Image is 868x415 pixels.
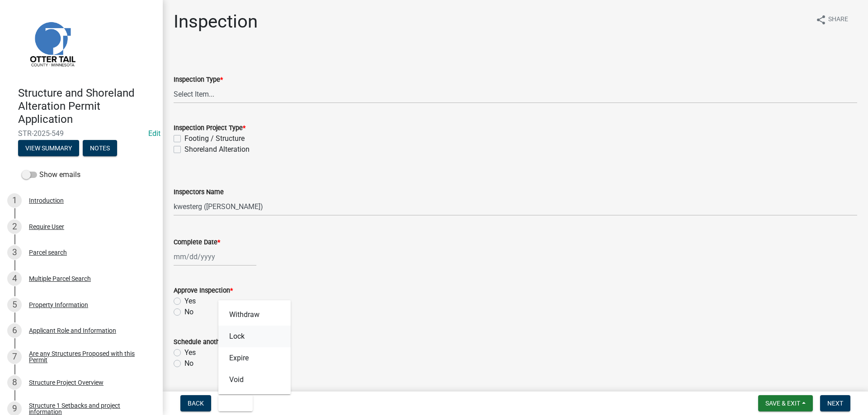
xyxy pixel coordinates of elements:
[184,133,245,144] label: Footing / Structure
[218,395,253,411] button: Void
[7,323,22,338] div: 6
[758,395,813,411] button: Save & Exit
[174,247,256,266] input: mm/dd/yyyy
[184,144,250,155] label: Shoreland Alteration
[29,249,67,256] div: Parcel search
[29,302,88,308] div: Property Information
[7,245,22,260] div: 3
[174,11,258,33] h1: Inspection
[7,350,22,364] div: 7
[7,375,22,390] div: 8
[18,140,79,156] button: View Summary
[218,347,291,369] button: Expire
[18,9,86,77] img: Otter Tail County, Minnesota
[7,271,22,286] div: 4
[218,369,291,391] button: Void
[29,350,148,363] div: Are any Structures Proposed with this Permit
[83,140,117,156] button: Notes
[816,14,826,25] i: share
[820,395,850,411] button: Next
[180,395,211,411] button: Back
[174,288,233,294] label: Approve Inspection
[29,197,64,204] div: Introduction
[29,224,64,230] div: Require User
[7,298,22,312] div: 5
[174,189,224,196] label: Inspectors Name
[174,339,264,345] label: Schedule another Inspection?
[22,169,80,180] label: Show emails
[7,193,22,208] div: 1
[226,400,240,407] span: Void
[184,358,193,369] label: No
[174,125,245,131] label: Inspection Project Type
[218,304,291,326] button: Withdraw
[7,219,22,234] div: 2
[188,400,204,407] span: Back
[29,327,116,334] div: Applicant Role and Information
[18,87,156,126] h4: Structure and Shoreland Alteration Permit Application
[174,239,220,246] label: Complete Date
[18,129,145,138] span: STR-2025-549
[828,14,848,25] span: Share
[218,300,291,394] div: Void
[184,307,193,317] label: No
[765,400,800,407] span: Save & Exit
[184,296,196,307] label: Yes
[83,145,117,153] wm-modal-confirm: Notes
[148,129,160,138] wm-modal-confirm: Edit Application Number
[29,379,104,386] div: Structure Project Overview
[808,11,855,28] button: shareShare
[148,129,160,138] a: Edit
[174,77,223,83] label: Inspection Type
[29,275,91,282] div: Multiple Parcel Search
[218,326,291,347] button: Lock
[184,347,196,358] label: Yes
[827,400,843,407] span: Next
[18,145,79,153] wm-modal-confirm: Summary
[29,402,148,415] div: Structure 1 Setbacks and project information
